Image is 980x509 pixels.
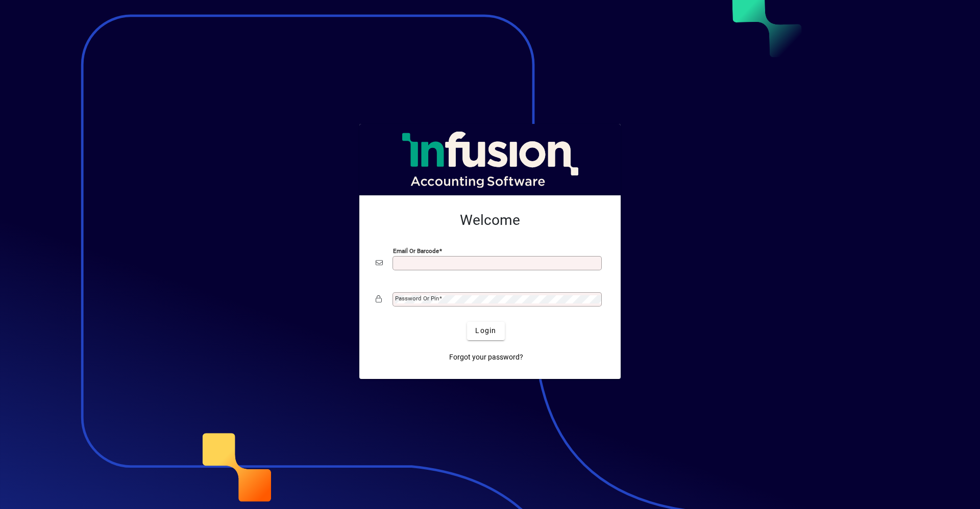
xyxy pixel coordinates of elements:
[393,247,439,254] mat-label: Email or Barcode
[445,348,527,367] a: Forgot your password?
[395,295,439,302] mat-label: Password or Pin
[475,325,496,336] span: Login
[449,352,523,363] span: Forgot your password?
[376,212,604,229] h2: Welcome
[467,322,504,340] button: Login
